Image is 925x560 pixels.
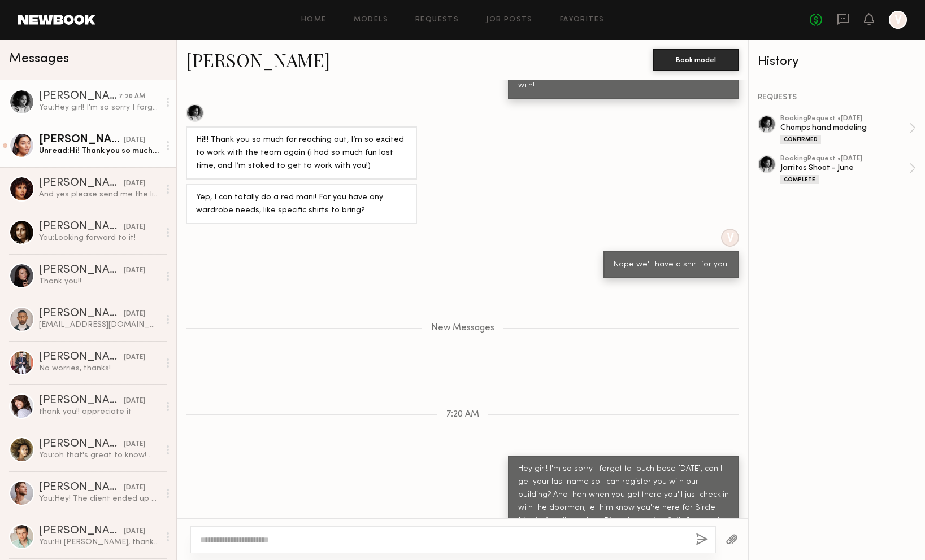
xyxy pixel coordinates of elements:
[39,233,159,243] div: You: Looking forward to it!
[39,91,119,102] div: [PERSON_NAME]
[124,309,145,320] div: [DATE]
[39,450,159,461] div: You: oh that's great to know! we'll definitely let you know because do do family shoots often :)
[124,352,145,363] div: [DATE]
[39,352,124,363] div: [PERSON_NAME]
[780,135,821,144] div: Confirmed
[124,439,145,450] div: [DATE]
[39,320,159,330] div: [EMAIL_ADDRESS][DOMAIN_NAME]
[124,265,145,276] div: [DATE]
[780,175,819,184] div: Complete
[560,16,605,24] a: Favorites
[39,134,124,146] div: [PERSON_NAME]
[486,16,533,24] a: Job Posts
[780,115,916,144] a: bookingRequest •[DATE]Chomps hand modelingConfirmed
[39,276,159,287] div: Thank you!!
[758,94,916,102] div: REQUESTS
[39,439,124,450] div: [PERSON_NAME]
[780,155,916,184] a: bookingRequest •[DATE]Jarritos Shoot - JuneComplete
[124,526,145,537] div: [DATE]
[39,102,159,113] div: You: Hey girl! I'm so sorry I forgot to touch base [DATE], can I get your last name so I can regi...
[124,178,145,189] div: [DATE]
[119,91,145,102] div: 7:20 AM
[39,395,124,406] div: [PERSON_NAME]
[39,537,159,548] div: You: Hi [PERSON_NAME], thank you for getting back to [GEOGRAPHIC_DATA]! The client unfortunately ...
[196,134,407,173] div: Hi!!! Thank you so much for reaching out, I’m so excited to work with the team again (i had so mu...
[39,265,124,276] div: [PERSON_NAME]
[124,396,145,406] div: [DATE]
[653,49,739,71] button: Book model
[39,189,159,200] div: And yes please send me the list of other to tag ☺️
[780,155,909,163] div: booking Request • [DATE]
[9,53,69,65] span: Messages
[653,54,739,64] a: Book model
[124,483,145,493] div: [DATE]
[780,123,909,133] div: Chomps hand modeling
[196,191,407,217] div: Yep, I can totally do a red mani! For you have any wardrobe needs, like specific shirts to bring?
[39,146,159,156] div: Unread: Hi! Thank you so much for sharing! They look amazing 🤩 my IG is @andreventurrr and yes wo...
[415,16,459,24] a: Requests
[301,16,327,24] a: Home
[446,410,479,419] span: 7:20 AM
[39,526,124,537] div: [PERSON_NAME]
[124,135,145,146] div: [DATE]
[39,482,124,493] div: [PERSON_NAME]
[780,163,909,173] div: Jarritos Shoot - June
[889,11,907,29] a: V
[431,323,494,333] span: New Messages
[186,47,330,72] a: [PERSON_NAME]
[39,178,124,189] div: [PERSON_NAME]
[758,55,916,68] div: History
[124,222,145,233] div: [DATE]
[39,308,124,320] div: [PERSON_NAME]
[614,259,729,272] div: Nope we'll have a shirt for you!
[780,115,909,123] div: booking Request • [DATE]
[39,406,159,417] div: thank you!! appreciate it
[354,16,388,24] a: Models
[39,493,159,504] div: You: Hey! The client ended up going a different direction with the shoot anyways so we're good fo...
[39,363,159,374] div: No worries, thanks!
[39,221,124,233] div: [PERSON_NAME]
[518,463,729,541] div: Hey girl! I'm so sorry I forgot to touch base [DATE], can I get your last name so I can register ...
